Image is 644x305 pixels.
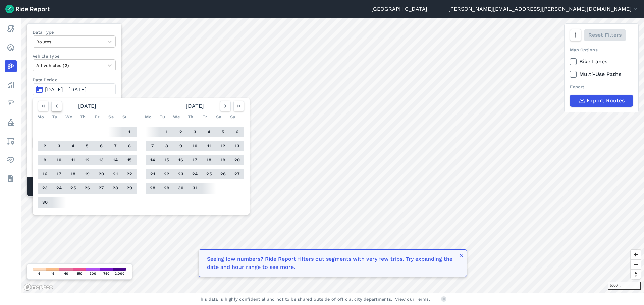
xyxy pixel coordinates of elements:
[204,127,214,137] button: 4
[232,141,243,151] button: 13
[631,250,641,259] button: Zoom in
[185,111,196,122] div: Th
[199,111,210,122] div: Fr
[190,183,200,194] button: 31
[33,53,116,59] label: Vehicle Type
[371,5,427,13] a: [GEOGRAPHIC_DATA]
[175,169,186,179] button: 23
[27,177,121,196] div: Matched Trips
[96,183,107,194] button: 27
[96,141,107,151] button: 6
[232,169,243,179] button: 27
[33,77,116,83] label: Data Period
[190,169,200,179] button: 24
[171,111,182,122] div: We
[147,169,158,179] button: 21
[147,155,158,165] button: 14
[631,259,641,269] button: Zoom out
[21,18,644,293] canvas: Map
[5,42,17,54] a: Realtime
[124,169,135,179] button: 22
[5,135,17,147] a: Areas
[570,84,633,90] div: Export
[143,101,247,111] div: [DATE]
[157,111,168,122] div: Tu
[232,155,243,165] button: 20
[5,98,17,110] a: Fees
[5,154,17,166] a: Health
[190,141,200,151] button: 10
[54,155,64,165] button: 10
[35,111,46,122] div: Mo
[49,111,60,122] div: Tu
[68,141,78,151] button: 4
[110,169,121,179] button: 21
[96,169,107,179] button: 20
[68,183,78,194] button: 25
[204,155,214,165] button: 18
[40,183,50,194] button: 23
[161,183,172,194] button: 29
[631,269,641,279] button: Reset bearing to north
[175,127,186,137] button: 2
[54,141,64,151] button: 3
[5,60,17,72] a: Heatmaps
[161,141,172,151] button: 8
[218,127,228,137] button: 5
[147,183,158,194] button: 28
[161,169,172,179] button: 22
[110,183,121,194] button: 28
[124,183,135,194] button: 29
[63,111,74,122] div: We
[120,111,130,122] div: Su
[395,296,430,302] a: View our Terms.
[175,183,186,194] button: 30
[35,101,139,111] div: [DATE]
[227,111,238,122] div: Su
[124,127,135,137] button: 1
[5,5,50,13] img: Ride Report
[232,127,243,137] button: 6
[82,169,93,179] button: 19
[96,155,107,165] button: 13
[161,155,172,165] button: 15
[218,155,228,165] button: 19
[5,117,17,129] a: Policy
[5,173,17,185] a: Datasets
[161,127,172,137] button: 1
[143,111,154,122] div: Mo
[175,155,186,165] button: 16
[33,83,116,95] button: [DATE]—[DATE]
[570,58,633,66] label: Bike Lanes
[204,141,214,151] button: 11
[40,155,50,165] button: 9
[588,31,622,39] span: Reset Filters
[147,141,158,151] button: 7
[213,111,224,122] div: Sa
[190,127,200,137] button: 3
[82,183,93,194] button: 26
[68,155,78,165] button: 11
[40,169,50,179] button: 16
[82,155,93,165] button: 12
[608,282,641,290] div: 5000 ft
[33,29,116,35] label: Data Type
[77,111,88,122] div: Th
[124,155,135,165] button: 15
[124,141,135,151] button: 8
[68,169,78,179] button: 18
[570,95,633,107] button: Export Routes
[570,70,633,78] label: Multi-Use Paths
[40,197,50,208] button: 30
[110,155,121,165] button: 14
[218,141,228,151] button: 12
[54,183,64,194] button: 24
[54,169,64,179] button: 17
[23,283,53,291] a: Mapbox logo
[570,47,633,53] div: Map Options
[190,155,200,165] button: 17
[92,111,102,122] div: Fr
[45,86,87,93] span: [DATE]—[DATE]
[175,141,186,151] button: 9
[40,141,50,151] button: 2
